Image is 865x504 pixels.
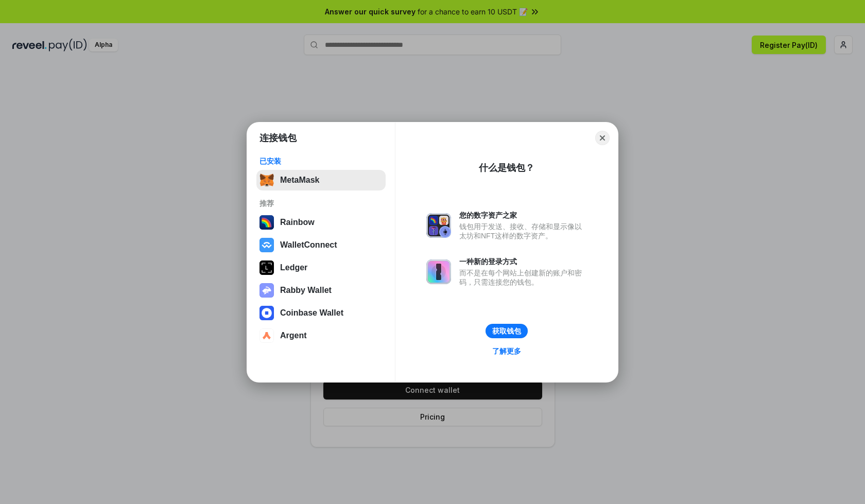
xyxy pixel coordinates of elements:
[259,132,297,144] h1: 连接钱包
[479,162,534,174] div: 什么是钱包？
[256,325,386,346] button: Argent
[256,257,386,278] button: Ledger
[280,331,307,340] div: Argent
[486,344,527,358] a: 了解更多
[259,328,274,343] img: svg+xml,%3Csvg%20width%3D%2228%22%20height%3D%2228%22%20viewBox%3D%220%200%2028%2028%22%20fill%3D...
[259,173,274,187] img: svg+xml,%3Csvg%20fill%3D%22none%22%20height%3D%2233%22%20viewBox%3D%220%200%2035%2033%22%20width%...
[492,326,521,336] div: 获取钱包
[595,131,610,145] button: Close
[259,306,274,320] img: svg+xml,%3Csvg%20width%3D%2228%22%20height%3D%2228%22%20viewBox%3D%220%200%2028%2028%22%20fill%3D...
[459,257,587,266] div: 一种新的登录方式
[280,308,343,318] div: Coinbase Wallet
[280,218,315,227] div: Rainbow
[259,283,274,298] img: svg+xml,%3Csvg%20xmlns%3D%22http%3A%2F%2Fwww.w3.org%2F2000%2Fsvg%22%20fill%3D%22none%22%20viewBox...
[280,286,332,295] div: Rabby Wallet
[459,211,587,220] div: 您的数字资产之家
[256,303,386,323] button: Coinbase Wallet
[259,238,274,252] img: svg+xml,%3Csvg%20width%3D%2228%22%20height%3D%2228%22%20viewBox%3D%220%200%2028%2028%22%20fill%3D...
[259,157,383,166] div: 已安装
[259,260,274,275] img: svg+xml,%3Csvg%20xmlns%3D%22http%3A%2F%2Fwww.w3.org%2F2000%2Fsvg%22%20width%3D%2228%22%20height%3...
[459,222,587,240] div: 钱包用于发送、接收、存储和显示像以太坊和NFT这样的数字资产。
[259,199,383,208] div: 推荐
[256,235,386,255] button: WalletConnect
[280,240,337,250] div: WalletConnect
[259,215,274,230] img: svg+xml,%3Csvg%20width%3D%22120%22%20height%3D%22120%22%20viewBox%3D%220%200%20120%20120%22%20fil...
[280,176,319,185] div: MetaMask
[256,212,386,233] button: Rainbow
[486,324,528,338] button: 获取钱包
[426,213,451,238] img: svg+xml,%3Csvg%20xmlns%3D%22http%3A%2F%2Fwww.w3.org%2F2000%2Fsvg%22%20fill%3D%22none%22%20viewBox...
[426,259,451,284] img: svg+xml,%3Csvg%20xmlns%3D%22http%3A%2F%2Fwww.w3.org%2F2000%2Fsvg%22%20fill%3D%22none%22%20viewBox...
[459,268,587,287] div: 而不是在每个网站上创建新的账户和密码，只需连接您的钱包。
[256,170,386,190] button: MetaMask
[492,346,521,356] div: 了解更多
[280,263,307,272] div: Ledger
[256,280,386,301] button: Rabby Wallet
